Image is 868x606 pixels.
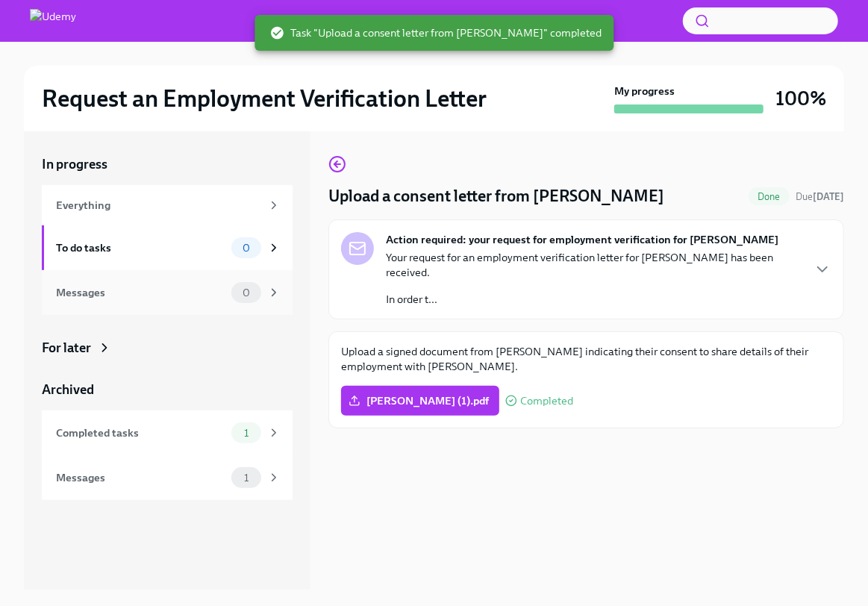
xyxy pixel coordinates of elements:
[341,386,499,416] label: [PERSON_NAME] (1).pdf
[269,25,602,40] span: Task "Upload a consent letter from [PERSON_NAME]" completed
[42,155,293,173] a: In progress
[56,240,225,256] div: To do tasks
[520,396,573,407] span: Completed
[56,469,225,486] div: Messages
[56,284,225,301] div: Messages
[56,197,261,213] div: Everything
[386,232,778,247] strong: Action required: your request for employment verification for [PERSON_NAME]
[352,393,489,408] span: [PERSON_NAME] (1).pdf
[796,191,844,202] span: Due
[813,191,844,202] strong: [DATE]
[42,339,91,357] div: For later
[235,472,257,484] span: 1
[42,225,293,270] a: To do tasks0
[42,185,293,225] a: Everything
[328,185,664,207] h4: Upload a consent letter from [PERSON_NAME]
[775,85,826,112] h3: 100%
[42,455,293,500] a: Messages1
[42,410,293,455] a: Completed tasks1
[749,191,790,202] span: Done
[235,428,257,439] span: 1
[796,190,844,204] span: September 25th, 2025 03:00
[42,270,293,315] a: Messages0
[30,9,76,33] img: Udemy
[42,339,293,357] a: For later
[341,344,831,374] p: Upload a signed document from [PERSON_NAME] indicating their consent to share details of their em...
[42,381,293,399] a: Archived
[56,425,225,441] div: Completed tasks
[386,292,802,307] p: In order t...
[42,84,487,113] h2: Request an Employment Verification Letter
[386,250,802,280] p: Your request for an employment verification letter for [PERSON_NAME] has been received.
[234,243,259,254] span: 0
[234,287,259,299] span: 0
[614,84,675,99] strong: My progress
